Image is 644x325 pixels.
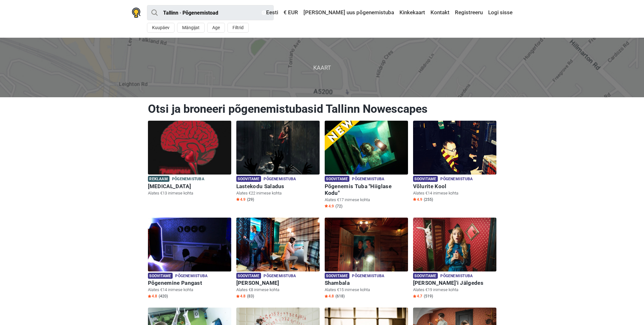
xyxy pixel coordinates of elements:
img: Shambala [325,218,408,271]
a: Registreeru [453,7,484,18]
p: Alates €14 inimese kohta [148,287,231,293]
a: [PERSON_NAME] uus põgenemistuba [302,7,396,18]
p: Alates €17 inimese kohta [325,197,408,203]
h1: Otsi ja broneeri põgenemistubasid Tallinn Nowescapes [148,102,496,116]
h6: Põgenemine Pangast [148,280,231,286]
img: Paranoia [148,121,231,175]
p: Alates €19 inimese kohta [413,287,496,293]
h6: Võlurite Kool [413,183,496,190]
button: Kuupäev [147,23,175,33]
span: 4.7 [413,294,422,299]
h6: Lastekodu Saladus [236,183,320,190]
a: Eesti [260,7,280,18]
input: proovi “Tallinn” [147,5,274,20]
img: Alice'i Jälgedes [413,218,496,271]
p: Alates €14 inimese kohta [413,190,496,196]
a: Võlurite Kool Soovitame Põgenemistuba Võlurite Kool Alates €14 inimese kohta Star4.9 (255) [413,121,496,203]
button: Age [207,23,225,33]
span: (255) [424,197,433,202]
a: € EUR [282,7,300,18]
p: Alates €22 inimese kohta [236,190,320,196]
span: Põgenemistuba [440,176,473,183]
h6: Põgenemis Tuba "Hiiglase Kodu" [325,183,408,196]
span: Soovitame [413,273,438,279]
img: Põgenemine Pangast [148,218,231,271]
img: Star [413,198,416,201]
h6: [PERSON_NAME] [236,280,320,286]
a: Kontakt [429,7,451,18]
span: Põgenemistuba [264,176,296,183]
span: Soovitame [325,273,350,279]
a: Põgenemis Tuba "Hiiglase Kodu" Soovitame Põgenemistuba Põgenemis Tuba "Hiiglase Kodu" Alates €17 ... [325,121,408,210]
span: (519) [424,294,433,299]
span: (618) [335,294,345,299]
a: Shambala Soovitame Põgenemistuba Shambala Alates €15 inimese kohta Star4.8 (618) [325,218,408,300]
span: Põgenemistuba [172,176,204,183]
span: Reklaam [148,176,169,182]
a: Põgenemine Pangast Soovitame Põgenemistuba Põgenemine Pangast Alates €14 inimese kohta Star4.8 (420) [148,218,231,300]
h6: [PERSON_NAME]'i Jälgedes [413,280,496,286]
span: 4.9 [413,197,422,202]
a: Alice'i Jälgedes Soovitame Põgenemistuba [PERSON_NAME]'i Jälgedes Alates €19 inimese kohta Star4.... [413,218,496,300]
img: Star [325,295,328,298]
span: Põgenemistuba [352,273,384,280]
span: 4.8 [325,294,334,299]
span: Soovitame [325,176,350,182]
span: Soovitame [148,273,173,279]
span: 4.9 [325,204,334,209]
span: Põgenemistuba [352,176,384,183]
span: Soovitame [236,176,261,182]
span: Soovitame [413,176,438,182]
img: Nowescape logo [132,8,141,18]
span: Põgenemistuba [264,273,296,280]
span: Soovitame [236,273,261,279]
span: Põgenemistuba [175,273,207,280]
img: Star [148,295,151,298]
button: Mängijat [177,23,205,33]
span: (83) [247,294,254,299]
img: Star [236,198,239,201]
img: Eesti [262,10,266,15]
h6: Shambala [325,280,408,286]
img: Star [413,295,416,298]
span: Põgenemistuba [440,273,473,280]
h6: [MEDICAL_DATA] [148,183,231,190]
img: Põgenemis Tuba "Hiiglase Kodu" [325,121,408,175]
span: (72) [335,204,342,209]
img: Lastekodu Saladus [236,121,320,175]
span: (29) [247,197,254,202]
a: Logi sisse [487,7,513,18]
img: Star [236,295,239,298]
img: Võlurite Kool [413,121,496,175]
span: 4.8 [148,294,157,299]
p: Alates €8 inimese kohta [236,287,320,293]
a: Lastekodu Saladus Soovitame Põgenemistuba Lastekodu Saladus Alates €22 inimese kohta Star4.9 (29) [236,121,320,203]
span: (420) [159,294,168,299]
img: Star [325,204,328,207]
img: Sherlock Holmes [236,218,320,271]
span: 4.9 [236,197,245,202]
a: Paranoia Reklaam Põgenemistuba [MEDICAL_DATA] Alates €13 inimese kohta [148,121,231,197]
button: Filtrid [227,23,249,33]
a: Kinkekaart [398,7,427,18]
p: Alates €15 inimese kohta [325,287,408,293]
span: 4.8 [236,294,245,299]
a: Sherlock Holmes Soovitame Põgenemistuba [PERSON_NAME] Alates €8 inimese kohta Star4.8 (83) [236,218,320,300]
p: Alates €13 inimese kohta [148,190,231,196]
